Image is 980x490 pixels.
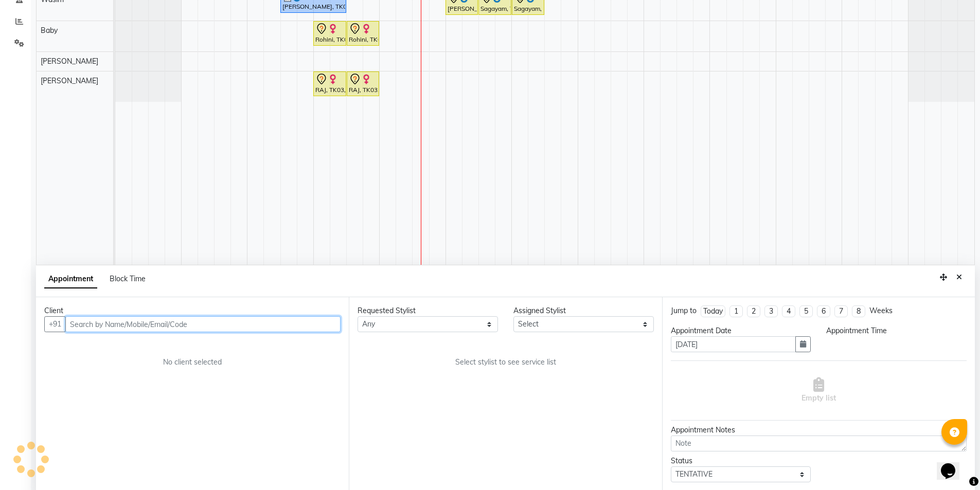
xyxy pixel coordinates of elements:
[69,357,316,368] div: No client selected
[513,305,654,316] div: Assigned Stylist
[671,325,811,336] div: Appointment Date
[44,316,66,332] button: +91
[671,425,967,435] div: Appointment Notes
[110,274,146,283] span: Block Time
[671,305,697,316] div: Jump to
[834,305,848,317] li: 7
[314,23,345,44] div: Rohini, TK01, 11:00 AM-11:30 AM, Facials - Cleanup
[801,377,836,404] span: Empty list
[937,449,970,480] iframe: chat widget
[782,305,795,317] li: 4
[358,305,498,316] div: Requested Stylist
[826,325,967,336] div: Appointment Time
[764,305,778,317] li: 3
[671,456,811,466] div: Status
[729,305,743,317] li: 1
[348,73,378,95] div: RAJ, TK03, 11:30 AM-12:00 PM, Threading - Eyebrows
[41,76,98,85] span: [PERSON_NAME]
[869,305,893,316] div: Weeks
[44,305,341,316] div: Client
[852,305,865,317] li: 8
[41,26,58,35] span: Baby
[44,270,97,288] span: Appointment
[952,269,967,285] button: Close
[747,305,760,317] li: 2
[799,305,813,317] li: 5
[703,306,723,317] div: Today
[455,357,556,368] span: Select stylist to see service list
[671,336,796,352] input: yyyy-mm-dd
[314,73,345,95] div: RAJ, TK03, 11:00 AM-11:30 AM, Threading - Eyebrows
[817,305,830,317] li: 6
[65,316,341,332] input: Search by Name/Mobile/Email/Code
[348,23,378,44] div: Rohini, TK01, 11:30 AM-12:00 PM, Threading - Eyebrows
[41,57,98,66] span: [PERSON_NAME]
